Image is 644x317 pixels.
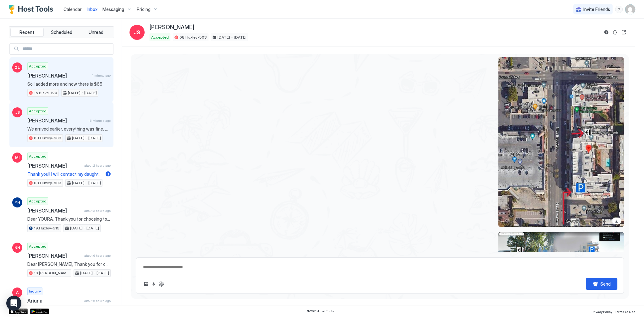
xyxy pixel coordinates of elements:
span: [DATE] - [DATE] [80,270,109,276]
span: © 2025 Host Tools [307,309,334,313]
span: A [16,290,19,295]
span: Accepted [29,198,47,204]
span: JS [134,29,140,36]
span: 08.Huxley-503 [34,135,61,141]
div: User profile [625,4,635,14]
span: Terms Of Use [615,310,635,314]
a: Host Tools Logo [9,5,56,14]
button: Sync reservation [611,29,619,36]
span: YH [15,200,20,205]
button: Recent [10,28,44,37]
span: Scheduled [51,30,72,35]
button: Quick reply [150,280,157,288]
span: [PERSON_NAME] [27,253,82,259]
a: Calendar [63,6,82,13]
span: [DATE] - [DATE] [68,90,97,96]
a: Download [612,218,621,224]
span: [PERSON_NAME] [27,163,82,169]
span: Privacy Policy [592,310,612,314]
span: 15 minutes ago [88,119,111,123]
input: Input Field [20,44,113,54]
div: tab-group [9,26,114,38]
span: [DATE] - [DATE] [217,35,246,40]
span: Messaging [102,7,124,12]
span: Calendar [63,7,82,12]
span: MI [15,155,19,160]
div: Open Intercom Messenger [6,296,21,311]
button: Unread [79,28,113,37]
span: Thank you!! I will contact my daughter right away. [27,171,103,177]
span: Accepted [151,35,169,40]
button: Scheduled [45,28,78,37]
div: View image [498,232,624,292]
span: Accepted [29,244,47,249]
span: about 6 hours ago [84,254,111,258]
span: Inquiry [29,288,41,294]
span: We arrived earlier, everything was fine. Thank you. [27,126,111,132]
span: NN [14,245,20,250]
a: Terms Of Use [615,308,635,314]
button: ChatGPT Auto Reply [157,280,165,288]
span: [DATE] - [DATE] [72,135,101,141]
a: Privacy Policy [592,308,612,314]
span: [PERSON_NAME] [27,73,90,79]
button: Open reservation [620,29,628,36]
span: [DATE] - [DATE] [70,225,99,231]
a: App Store [9,309,28,314]
a: Inbox [87,6,97,13]
span: about 3 hours ago [84,209,111,213]
span: 08.Huxley-503 [34,180,61,186]
span: Inbox [87,7,97,12]
span: Dear [PERSON_NAME], Thank you for choosing to stay at our apartment. 📅 I’d like to confirm your r... [27,261,111,267]
span: 08.Huxley-503 [179,35,207,40]
a: Google Play Store [30,309,49,314]
span: [DATE] - [DATE] [72,180,101,186]
span: 1 minute ago [92,73,111,78]
span: Accepted [29,63,47,69]
span: [PERSON_NAME] [27,207,82,214]
span: [PERSON_NAME] [27,117,86,124]
span: Invite Friends [583,7,610,12]
span: about 6 hours ago [84,299,111,303]
div: Send [600,281,611,287]
span: Pricing [137,7,151,12]
div: View image [498,57,624,227]
span: Ariana [27,298,82,304]
div: menu [615,6,623,13]
span: 1 [107,172,109,176]
span: Dear YOURA, Thank you for choosing to stay at our apartment. 📅 I’d like to confirm your reservati... [27,216,111,222]
button: Upload image [142,280,150,288]
span: [PERSON_NAME] [150,24,194,31]
span: ZL [15,65,20,70]
span: about 2 hours ago [84,164,111,168]
button: Send [586,278,617,290]
span: Unread [89,30,103,35]
span: 19.Huxley-515 [34,225,59,231]
span: JS [15,110,20,115]
span: So I added more and now there is $65 [27,81,111,87]
button: Reservation information [603,29,610,36]
span: Accepted [29,153,47,159]
span: 10.[PERSON_NAME]-203 [34,270,69,276]
span: Recent [19,30,34,35]
span: 15.Blake-120 [34,90,57,96]
span: Accepted [29,108,47,114]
